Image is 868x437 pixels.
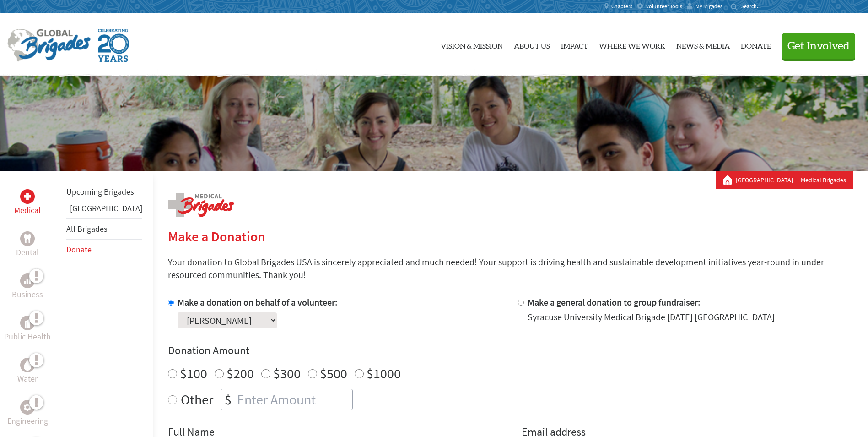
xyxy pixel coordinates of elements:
input: Enter Amount [235,389,352,410]
img: Dental [24,234,31,243]
a: WaterWater [17,358,38,385]
a: MedicalMedical [14,189,41,217]
div: Engineering [20,400,35,415]
div: Medical [20,189,35,204]
a: Impact [561,21,588,68]
img: Medical [24,193,31,200]
p: Public Health [4,330,51,343]
button: Get Involved [782,33,855,59]
a: Vision & Mission [441,21,503,68]
img: Public Health [24,318,31,328]
a: DentalDental [16,231,39,259]
a: EngineeringEngineering [7,400,48,427]
a: News & Media [676,21,730,68]
input: Search... [741,3,767,10]
label: Make a general donation to group fundraiser: [528,296,701,308]
a: [GEOGRAPHIC_DATA] [736,175,797,185]
img: logo-medical.png [168,193,234,217]
img: Water [24,360,31,370]
div: Water [20,358,35,372]
span: Chapters [611,3,632,10]
label: Make a donation on behalf of a volunteer: [178,296,338,308]
a: Upcoming Brigades [66,186,134,197]
label: Other [181,389,213,410]
a: Donate [66,244,92,255]
label: $100 [180,365,207,382]
a: All Brigades [66,224,108,234]
div: $ [221,389,235,410]
li: Donate [66,240,142,260]
span: Get Involved [787,41,850,52]
div: Syracuse University Medical Brigade [DATE] [GEOGRAPHIC_DATA] [528,311,775,323]
p: Medical [14,204,41,217]
p: Business [12,288,43,301]
a: BusinessBusiness [12,273,43,301]
a: About Us [514,21,550,68]
li: Panama [66,202,142,218]
a: Where We Work [599,21,665,68]
a: [GEOGRAPHIC_DATA] [70,203,142,213]
h2: Make a Donation [168,228,853,245]
a: Public HealthPublic Health [4,316,51,343]
p: Water [17,372,38,385]
div: Medical Brigades [723,175,846,185]
h4: Donation Amount [168,343,853,358]
label: $1000 [367,365,401,382]
img: Global Brigades Logo [7,29,91,62]
label: $300 [273,365,301,382]
span: MyBrigades [695,3,722,10]
li: Upcoming Brigades [66,182,142,202]
li: All Brigades [66,218,142,240]
img: Engineering [24,404,31,411]
img: Business [24,277,31,284]
label: $200 [226,365,254,382]
p: Engineering [7,415,48,427]
p: Your donation to Global Brigades USA is sincerely appreciated and much needed! Your support is dr... [168,256,853,281]
label: $500 [320,365,347,382]
div: Dental [20,231,35,246]
div: Business [20,273,35,288]
a: Donate [741,21,771,68]
span: Volunteer Tools [646,3,682,10]
img: Global Brigades Celebrating 20 Years [98,29,129,62]
p: Dental [16,246,39,259]
div: Public Health [20,316,35,330]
